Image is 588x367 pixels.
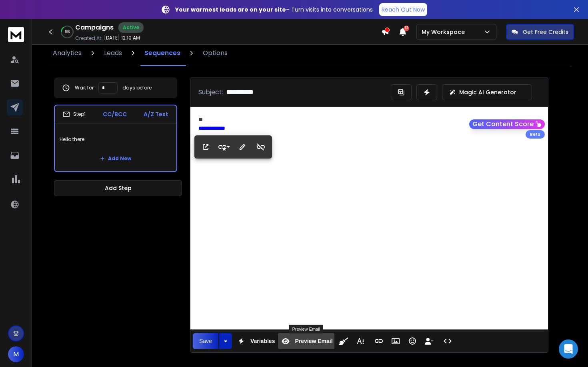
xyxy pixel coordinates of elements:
[103,110,127,118] p: CC/BCC
[104,35,140,41] p: [DATE] 12:10 AM
[559,339,578,359] div: Open Intercom Messenger
[440,333,455,349] button: Code View
[459,88,516,96] p: Magic AI Generator
[75,85,94,91] p: Wait for
[144,48,180,58] p: Sequences
[140,40,185,66] a: Sequences
[523,28,568,36] p: Get Free Credits
[293,338,334,345] span: Preview Email
[203,48,228,58] p: Options
[405,333,420,349] button: Emoticons
[469,119,545,129] button: Get Content Score
[122,85,152,91] p: days before
[234,333,277,349] button: Variables
[75,23,114,32] h1: Campaigns
[278,333,334,349] button: Preview Email
[54,105,177,172] li: Step1CC/BCCA/Z TestHello thereAdd New
[198,87,223,97] p: Subject:
[63,111,86,118] div: Step 1
[422,333,437,349] button: Insert Unsubscribe Link
[404,26,409,31] span: 12
[144,110,168,118] p: A/Z Test
[382,6,425,14] p: Reach Out Now
[193,333,218,349] button: Save
[216,139,232,155] button: Style
[175,6,373,14] p: – Turn visits into conversations
[118,22,144,33] div: Active
[371,333,386,349] button: Insert Link (⌘K)
[249,338,277,345] span: Variables
[99,40,127,66] a: Leads
[94,151,138,167] button: Add New
[253,139,268,155] button: Unlink
[198,40,232,66] a: Options
[526,130,545,139] div: Beta
[8,27,24,42] img: logo
[60,128,172,151] p: Hello there
[388,333,403,349] button: Insert Image (⌘P)
[336,333,351,349] button: Clean HTML
[506,24,574,40] button: Get Free Credits
[65,30,70,34] p: 16 %
[8,346,24,362] button: M
[422,28,468,36] p: My Workspace
[48,40,86,66] a: Analytics
[442,84,532,100] button: Magic AI Generator
[54,180,182,196] button: Add Step
[379,3,427,16] a: Reach Out Now
[198,139,213,155] button: Open Link
[353,333,368,349] button: More Text
[75,35,102,42] p: Created At:
[104,48,122,58] p: Leads
[175,6,286,14] strong: Your warmest leads are on your site
[289,325,323,333] div: Preview Email
[53,48,82,58] p: Analytics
